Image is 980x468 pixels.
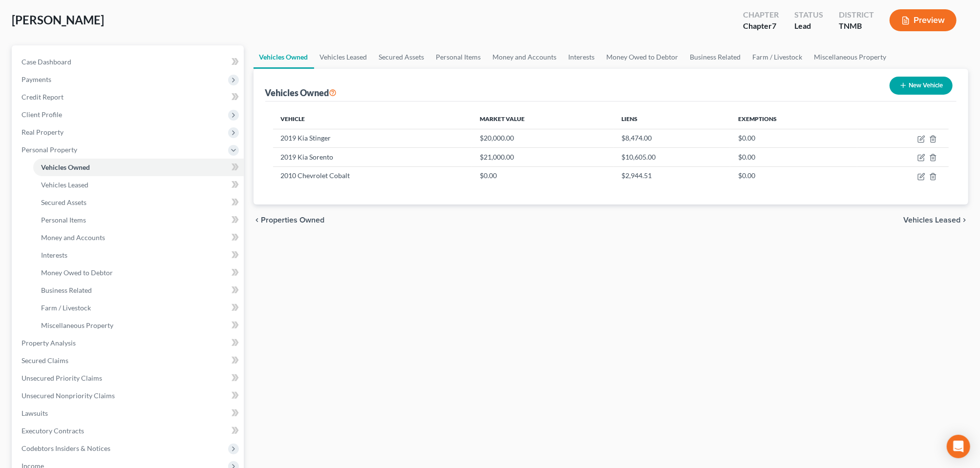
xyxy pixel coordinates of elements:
td: $2,944.51 [614,166,730,185]
span: Money and Accounts [41,233,105,242]
td: 2019 Kia Sorento [273,148,472,166]
span: Real Property [21,128,64,136]
a: Business Related [684,45,747,69]
a: Secured Claims [14,352,244,369]
a: Miscellaneous Property [809,45,893,69]
a: Business Related [33,282,244,299]
span: Lawsuits [21,409,48,417]
a: Money and Accounts [33,229,244,246]
a: Vehicles Leased [314,45,373,69]
div: Status [794,9,823,20]
a: Vehicles Owned [33,159,244,176]
span: Business Related [41,286,92,294]
span: Personal Property [21,145,77,154]
span: 7 [772,21,776,30]
a: Money Owed to Debtor [33,264,244,282]
span: Unsecured Nonpriority Claims [21,391,115,400]
a: Unsecured Priority Claims [14,369,244,387]
span: Case Dashboard [21,58,71,66]
a: Executory Contracts [14,422,244,440]
a: Interests [563,45,601,69]
th: Exemptions [730,109,857,129]
a: Lawsuits [14,405,244,422]
a: Personal Items [430,45,487,69]
div: Open Intercom Messenger [947,435,970,458]
a: Secured Assets [373,45,430,69]
i: chevron_right [960,216,968,224]
div: Chapter [743,9,779,20]
a: Farm / Livestock [747,45,809,69]
span: Personal Items [41,216,86,224]
button: Preview [890,9,957,31]
a: Vehicles Leased [33,176,244,194]
span: Vehicles Leased [903,216,960,224]
span: Codebtors Insiders & Notices [21,444,110,452]
span: Farm / Livestock [41,304,91,312]
a: Property Analysis [14,334,244,352]
td: $21,000.00 [472,148,614,166]
a: Vehicles Owned [254,45,314,69]
span: Credit Report [21,93,64,101]
div: Vehicles Owned [265,87,337,99]
span: Properties Owned [261,216,325,224]
span: [PERSON_NAME] [12,13,104,27]
span: Payments [21,75,51,83]
a: Money and Accounts [487,45,563,69]
div: Chapter [743,20,779,32]
th: Market Value [472,109,614,129]
td: $8,474.00 [614,129,730,147]
td: $0.00 [730,148,857,166]
a: Personal Items [33,211,244,229]
div: TNMB [839,20,874,32]
a: Unsecured Nonpriority Claims [14,387,244,405]
span: Secured Claims [21,356,68,365]
div: Lead [794,20,823,32]
a: Miscellaneous Property [33,317,244,334]
i: chevron_left [254,216,261,224]
td: $20,000.00 [472,129,614,147]
span: Vehicles Leased [41,181,88,189]
a: Farm / Livestock [33,299,244,317]
button: New Vehicle [890,77,953,95]
span: Miscellaneous Property [41,321,113,329]
span: Client Profile [21,110,62,119]
td: $10,605.00 [614,148,730,166]
span: Vehicles Owned [41,163,90,171]
td: 2010 Chevrolet Cobalt [273,166,472,185]
td: $0.00 [730,129,857,147]
a: Interests [33,246,244,264]
button: Vehicles Leased chevron_right [903,216,968,224]
span: Secured Assets [41,198,86,206]
th: Vehicle [273,109,472,129]
span: Executory Contracts [21,427,84,435]
a: Money Owed to Debtor [601,45,684,69]
div: District [839,9,874,20]
button: chevron_left Properties Owned [254,216,325,224]
td: $0.00 [472,166,614,185]
a: Case Dashboard [14,53,244,71]
span: Interests [41,251,67,259]
td: 2019 Kia Stinger [273,129,472,147]
a: Secured Assets [33,194,244,211]
span: Unsecured Priority Claims [21,374,102,382]
th: Liens [614,109,730,129]
span: Money Owed to Debtor [41,268,113,277]
span: Property Analysis [21,339,76,347]
a: Credit Report [14,88,244,106]
td: $0.00 [730,166,857,185]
